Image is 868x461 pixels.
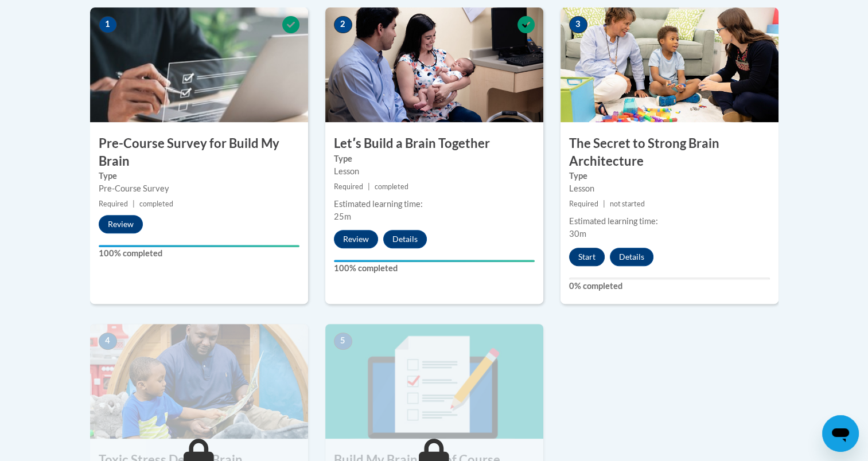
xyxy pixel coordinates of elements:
label: Type [569,170,770,182]
span: 1 [99,16,117,33]
div: Estimated learning time: [334,198,535,210]
img: Course Image [325,324,543,439]
span: completed [375,182,408,191]
span: | [368,182,370,191]
label: Type [334,153,535,165]
button: Review [99,215,143,233]
div: Lesson [334,165,535,178]
span: 5 [334,333,352,350]
img: Course Image [560,7,779,122]
span: not started [610,200,645,208]
span: 4 [99,333,117,350]
label: 100% completed [334,262,535,275]
span: 25m [334,212,351,221]
h3: The Secret to Strong Brain Architecture [560,135,779,170]
div: Your progress [334,260,535,262]
label: 0% completed [569,280,770,292]
button: Start [569,248,605,266]
img: Course Image [325,7,543,122]
span: Required [99,200,128,208]
span: 2 [334,16,352,33]
div: Lesson [569,182,770,195]
div: Estimated learning time: [569,215,770,228]
button: Details [610,248,653,266]
h3: Pre-Course Survey for Build My Brain [90,135,308,170]
label: 100% completed [99,247,299,260]
h3: Letʹs Build a Brain Together [325,135,543,153]
span: | [133,200,135,208]
span: Required [334,182,363,191]
span: | [603,200,605,208]
label: Type [99,170,299,182]
iframe: Button to launch messaging window [822,415,859,452]
img: Course Image [90,324,308,439]
span: Required [569,200,598,208]
div: Your progress [99,245,299,247]
span: 30m [569,229,586,239]
button: Details [383,230,427,248]
span: 3 [569,16,587,33]
img: Course Image [90,7,308,122]
span: completed [139,200,173,208]
div: Pre-Course Survey [99,182,299,195]
button: Review [334,230,378,248]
